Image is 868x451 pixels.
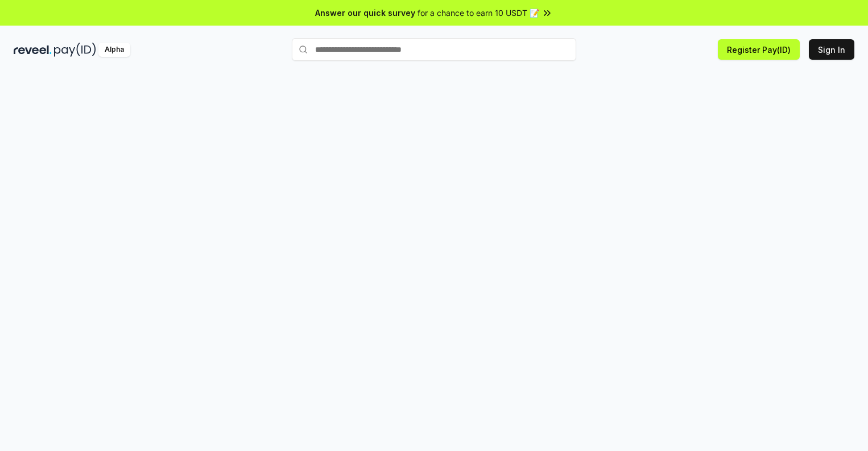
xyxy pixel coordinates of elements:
[418,7,539,19] span: for a chance to earn 10 USDT 📝
[98,43,130,57] div: Alpha
[14,43,52,57] img: reveel_dark
[809,39,854,60] button: Sign In
[54,43,96,57] img: pay_id
[718,39,800,60] button: Register Pay(ID)
[315,7,415,19] span: Answer our quick survey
